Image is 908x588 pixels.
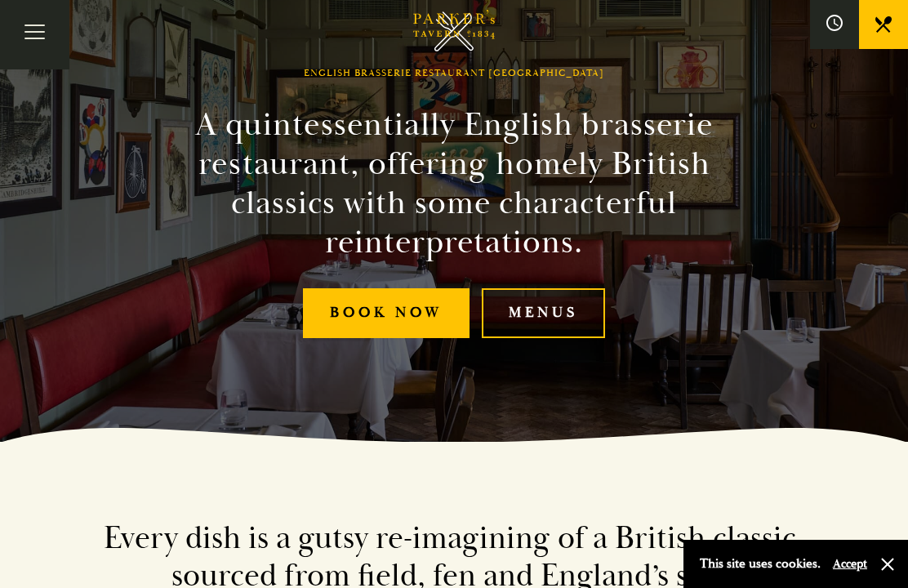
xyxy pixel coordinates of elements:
[147,105,761,262] h2: A quintessentially English brasserie restaurant, offering homely British classics with some chara...
[482,288,605,338] a: Menus
[304,68,604,79] h1: English Brasserie Restaurant [GEOGRAPHIC_DATA]
[833,556,867,572] button: Accept
[700,552,821,576] p: This site uses cookies.
[303,288,470,338] a: Book Now
[879,556,896,572] button: Close and accept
